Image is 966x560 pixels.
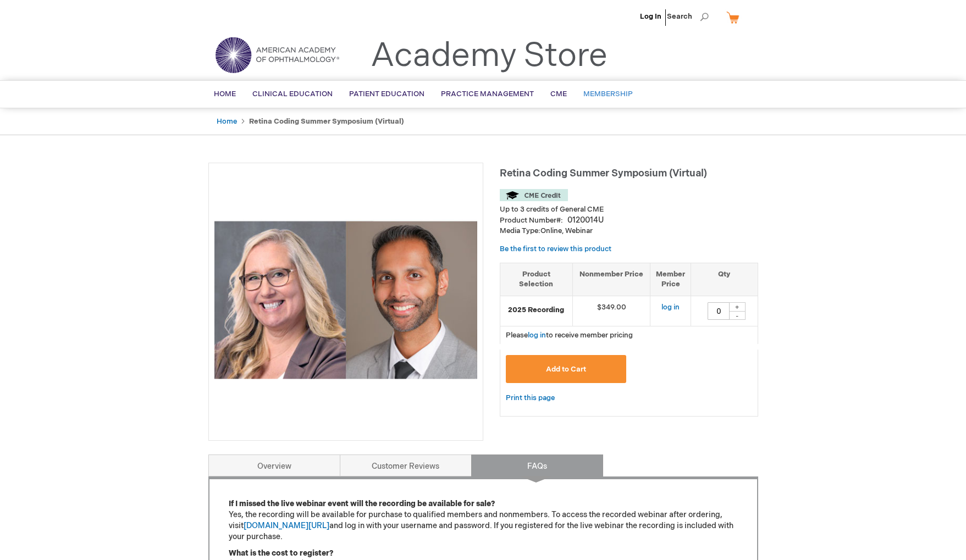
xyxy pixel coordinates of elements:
span: Membership [583,90,633,98]
a: FAQs [471,454,603,476]
strong: What is the cost to register? [229,548,333,558]
div: - [729,311,746,320]
a: Customer Reviews [340,454,472,476]
span: Search [667,5,709,27]
span: Patient Education [349,90,424,98]
th: Qty [691,263,758,296]
span: Retina Coding Summer Symposium (Virtual) [500,168,707,179]
img: Retina Coding Summer Symposium (Virtual) [214,169,477,431]
a: Home [217,117,237,126]
span: Clinical Education [252,90,333,98]
a: Log In [640,12,661,21]
a: log in [528,331,546,340]
span: Practice Management [441,90,534,98]
strong: Media Type: [500,226,540,235]
input: Qty [708,302,730,320]
span: Home [214,90,236,98]
div: 0120014U [567,215,604,226]
a: Print this page [506,391,555,405]
span: Please to receive member pricing [506,331,633,340]
th: Product Selection [500,263,573,296]
th: Nonmember Price [573,263,650,296]
td: $349.00 [573,296,650,326]
a: Be the first to review this product [500,245,611,253]
li: Up to 3 credits of General CME [500,204,758,215]
strong: Retina Coding Summer Symposium (Virtual) [249,117,404,126]
img: CME Credit [500,189,568,201]
span: Add to Cart [546,365,586,374]
span: CME [550,90,567,98]
strong: If I missed the live webinar event will the recording be available for sale? [229,499,495,508]
a: [DOMAIN_NAME][URL] [244,521,329,530]
a: log in [661,303,680,312]
button: Add to Cart [506,355,627,383]
th: Member Price [650,263,691,296]
a: Overview [208,454,340,476]
p: Yes, the recording will be available for purchase to qualified members and nonmembers. To access ... [229,498,738,542]
strong: Product Number [500,216,563,225]
strong: 2025 Recording [506,305,567,315]
div: + [729,302,746,312]
p: Online, Webinar [500,226,758,236]
a: Academy Store [371,36,608,76]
